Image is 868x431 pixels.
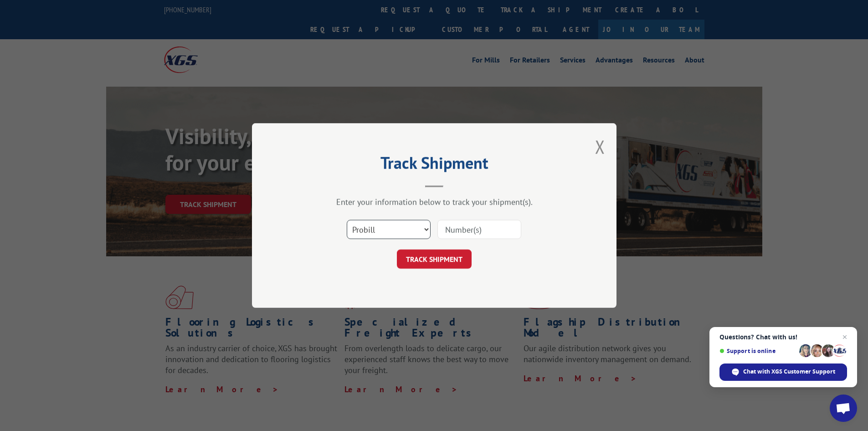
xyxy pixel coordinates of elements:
button: Close modal [595,135,605,159]
span: Support is online [719,348,796,354]
span: Chat with XGS Customer Support [743,368,835,376]
span: Questions? Chat with us! [719,333,847,341]
div: Enter your information below to track your shipment(s). [298,197,571,207]
span: Close chat [839,332,850,343]
div: Chat with XGS Customer Support [719,363,847,381]
input: Number(s) [437,220,521,239]
h2: Track Shipment [298,156,571,174]
div: Open chat [830,395,857,422]
button: TRACK SHIPMENT [397,249,472,269]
